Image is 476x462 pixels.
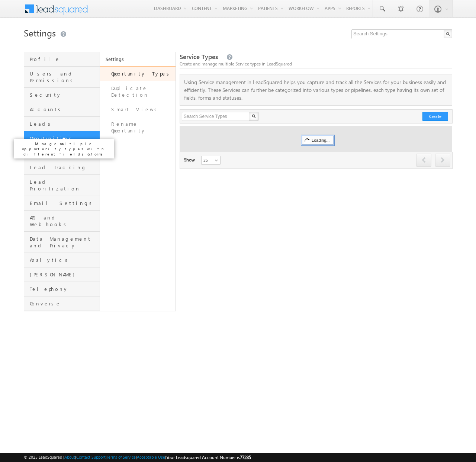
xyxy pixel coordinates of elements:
[166,455,251,460] span: Your Leadsquared Account Number is
[100,66,176,81] a: Opportunity Types
[24,175,100,196] a: Lead Prioritization
[137,455,165,459] a: Acceptable Use
[30,200,98,206] span: Email Settings
[24,232,100,253] a: Data Management and Privacy
[351,29,452,38] input: Search Settings
[30,92,98,98] span: Security
[30,300,98,307] span: Converse
[240,455,251,460] span: 77235
[24,196,100,211] a: Email Settings
[30,214,98,228] span: API and Webhooks
[76,455,106,459] a: Contact Support
[302,136,334,145] div: Loading...
[24,117,100,131] a: Leads
[24,454,251,461] span: © 2025 LeadSquared | | | | |
[184,157,195,163] div: Show
[182,112,250,121] input: Search Service Types
[24,160,100,175] a: Lead Tracking
[100,52,176,66] a: Settings
[64,455,75,459] a: About
[180,52,218,61] span: Service Types
[24,296,100,311] a: Converse
[100,102,176,117] a: Smart Views
[30,235,98,249] span: Data Management and Privacy
[252,114,255,118] img: Search
[30,70,98,84] span: Users and Permissions
[24,282,100,296] a: Telephony
[30,106,98,113] span: Accounts
[100,81,176,102] a: Duplicate Detection
[24,211,100,232] a: API and Webhooks
[180,61,452,67] div: Create and manage multiple Service types in LeadSquared
[17,141,110,157] p: Manage multiple opportunity types with different fields & forms
[24,88,100,102] a: Security
[422,112,448,121] button: Create
[24,27,56,39] span: Settings
[30,121,98,127] span: Leads
[24,102,100,117] a: Accounts
[30,271,98,278] span: [PERSON_NAME]
[24,253,100,267] a: Analytics
[30,135,98,142] span: Opportunities
[24,52,100,67] a: Profile
[107,455,136,459] a: Terms of Service
[24,267,100,282] a: [PERSON_NAME]
[180,78,452,102] p: Using Service management in LeadSquared helps you capture and track all the Services for your bus...
[202,157,221,164] span: 25
[30,286,98,292] span: Telephony
[100,117,176,138] a: Rename Opportunity
[30,164,98,171] span: Lead Tracking
[24,131,100,146] a: Opportunities
[24,67,100,88] a: Users and Permissions
[30,179,98,192] span: Lead Prioritization
[30,56,98,62] span: Profile
[201,156,221,165] a: 25
[30,257,98,263] span: Analytics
